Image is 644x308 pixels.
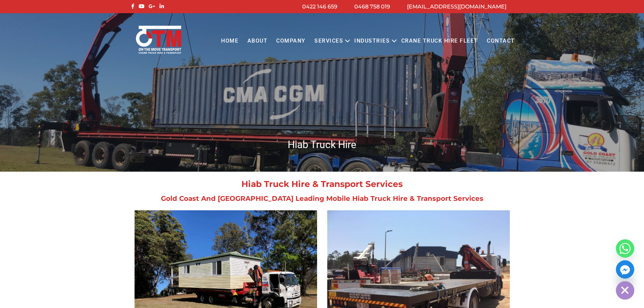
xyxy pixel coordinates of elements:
[129,180,515,188] h2: Hiab Truck Hire & Transport Services
[616,239,634,258] a: Whatsapp
[482,32,519,50] a: Contact
[135,25,183,54] img: Otmtransport
[354,3,390,10] a: 0468 758 019
[243,32,272,50] a: About
[310,32,348,50] a: Services
[217,32,243,50] a: Home
[350,32,394,50] a: Industries
[129,138,515,151] h1: Hiab Truck Hire
[272,32,310,50] a: COMPANY
[302,3,337,10] a: 0422 146 659
[407,3,506,10] a: [EMAIL_ADDRESS][DOMAIN_NAME]
[616,260,634,279] a: Facebook_Messenger
[397,32,482,50] a: Crane Truck Hire Fleet
[129,195,515,202] h2: Gold Coast And [GEOGRAPHIC_DATA] Leading Mobile Hiab Truck Hire & Transport Services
